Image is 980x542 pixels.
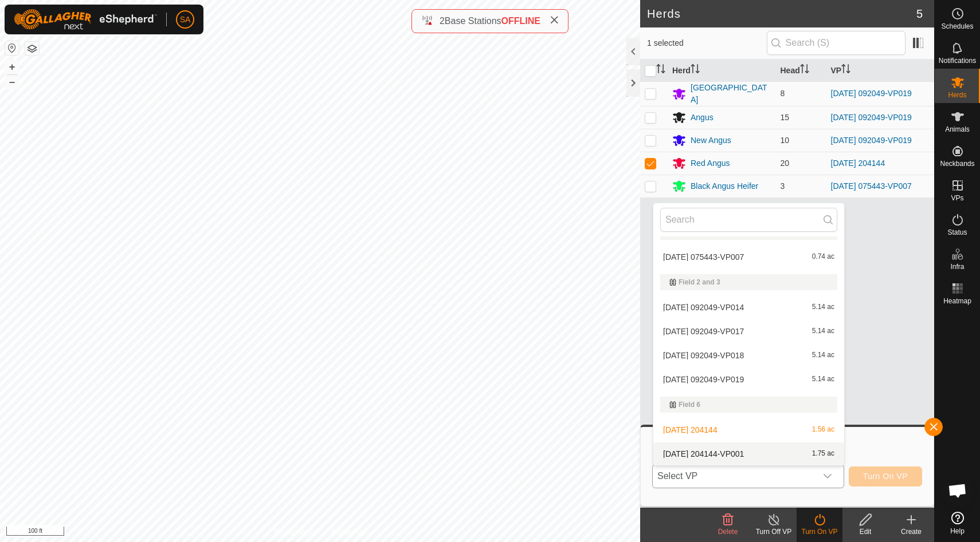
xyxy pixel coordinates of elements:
div: Turn On VP [797,527,842,537]
th: Head [776,60,826,82]
a: [DATE] 092049-VP019 [831,89,912,98]
ul: Option List [653,219,844,465]
button: Reset Map [5,41,19,55]
div: Angus [691,112,714,124]
span: Status [947,229,967,236]
span: Notifications [939,57,976,64]
span: 1.75 ac [812,450,834,458]
th: Herd [668,60,776,82]
button: + [5,60,19,74]
div: Red Angus [691,157,730,169]
p-sorticon: Activate to sort [656,66,665,75]
div: dropdown trigger [816,465,839,488]
span: 10 [781,136,790,145]
input: Search [660,208,837,232]
span: 2 [440,16,445,26]
a: Help [935,507,980,539]
span: Base Stations [445,16,501,26]
div: [GEOGRAPHIC_DATA] [691,82,771,106]
button: – [5,75,19,89]
li: 2025-08-22 092049-VP014 [653,296,844,319]
span: [DATE] 092049-VP017 [663,327,744,335]
span: [DATE] 092049-VP014 [663,303,744,311]
span: OFFLINE [501,16,540,26]
span: [DATE] 204144-VP001 [663,450,744,458]
li: 2025-08-22 092049-VP018 [653,344,844,367]
span: 5.14 ac [812,375,834,383]
span: [DATE] 204144 [663,426,718,434]
span: Animals [945,126,970,133]
span: Turn On VP [863,472,908,481]
span: [DATE] 092049-VP018 [663,351,744,359]
button: Map Layers [25,42,39,56]
div: Create [888,527,934,537]
a: Open chat [940,473,975,508]
span: SA [180,14,191,26]
span: VPs [951,195,963,201]
span: 5.14 ac [812,303,834,311]
span: Delete [718,528,738,536]
div: Turn Off VP [751,527,797,537]
span: Help [950,528,965,535]
span: 8 [781,89,785,98]
span: Schedules [941,23,973,30]
div: Black Angus Heifer [691,180,758,192]
li: 2025-08-22 092049-VP019 [653,368,844,391]
span: 5 [916,5,923,22]
a: [DATE] 075443-VP007 [831,181,912,191]
li: 2025-08-29 204144 [653,418,844,441]
input: Search (S) [767,31,905,55]
span: 1.56 ac [812,426,834,434]
a: [DATE] 204144 [831,159,885,168]
span: 5.14 ac [812,351,834,359]
div: Field 6 [669,401,828,408]
span: Neckbands [940,160,974,167]
th: VP [826,60,935,82]
li: 2025-08-22 092049-VP017 [653,320,844,343]
a: [DATE] 092049-VP019 [831,113,912,122]
div: Edit [842,527,888,537]
span: Select VP [653,465,816,488]
span: 15 [781,113,790,122]
p-sorticon: Activate to sort [800,66,809,75]
span: 0.74 ac [812,253,834,261]
span: Infra [950,263,964,270]
p-sorticon: Activate to sort [691,66,700,75]
span: [DATE] 092049-VP019 [663,375,744,383]
p-sorticon: Activate to sort [841,66,850,75]
span: [DATE] 075443-VP007 [663,253,744,261]
span: 3 [781,181,785,191]
h2: Herds [647,7,916,21]
a: Privacy Policy [275,527,317,537]
img: Gallagher Logo [14,9,157,30]
span: 5.14 ac [812,327,834,335]
a: [DATE] 092049-VP019 [831,136,912,145]
div: Field 2 and 3 [669,279,828,286]
div: New Angus [691,134,731,147]
button: Turn On VP [849,466,922,486]
span: Heatmap [943,298,971,304]
span: 20 [781,159,790,168]
li: 2025-08-14 075443-VP007 [653,246,844,268]
span: Herds [948,92,966,98]
a: Contact Us [331,527,365,537]
span: 1 selected [647,37,767,49]
li: 2025-08-29 204144-VP001 [653,442,844,465]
